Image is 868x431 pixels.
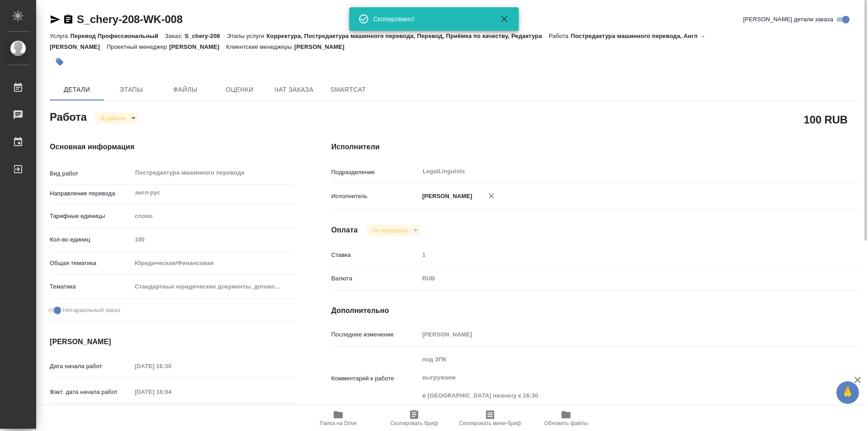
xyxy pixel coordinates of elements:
span: Оценки [218,84,261,95]
h4: [PERSON_NAME] [50,336,295,347]
p: Работа [549,33,571,39]
div: В работе [365,224,420,237]
p: [PERSON_NAME] [294,43,351,50]
button: Скопировать бриф [376,406,452,431]
span: Скопировать мини-бриф [459,420,521,426]
p: Общая тематика [50,259,132,268]
button: Добавить тэг [50,52,70,72]
p: Клиентские менеджеры [226,43,294,50]
p: Услуга [50,33,70,39]
span: Обновить файлы [544,420,588,426]
p: Подразделение [331,168,419,177]
span: Скопировать бриф [390,420,438,426]
p: Кол-во единиц [50,235,132,244]
div: В работе [94,112,139,124]
p: Перевод Профессиональный [70,33,165,39]
p: Факт. дата начала работ [50,388,132,397]
p: Вид работ [50,169,132,178]
div: Юридическая/Финансовая [132,256,295,271]
p: Комментарий к работе [331,374,419,383]
p: Валюта [331,274,419,283]
h4: Оплата [331,225,358,236]
button: Скопировать мини-бриф [452,406,528,431]
p: Корректура, Постредактура машинного перевода, Перевод, Приёмка по качеству, Редактура [267,33,549,39]
p: S_chery-208 [185,33,227,39]
h2: Работа [50,108,87,124]
button: Скопировать ссылку [63,14,74,25]
button: 🙏 [836,381,859,404]
span: SmartCat [326,84,370,95]
a: S_chery-208-WK-008 [77,13,183,25]
p: [PERSON_NAME] [169,43,226,50]
div: Стандартные юридические документы, договоры, уставы [132,279,295,294]
p: Направление перевода [50,189,132,198]
span: 🙏 [840,383,855,402]
button: Скопировать ссылку для ЯМессенджера [50,14,61,25]
div: Скопировано! [373,14,486,24]
p: Дата начала работ [50,362,132,371]
button: Обновить файлы [528,406,604,431]
span: Файлы [164,84,207,95]
button: Закрыть [494,14,515,24]
p: Заказ: [165,33,184,39]
span: Папка на Drive [320,420,357,426]
p: Тарифные единицы [50,212,132,221]
p: [PERSON_NAME] [419,192,472,201]
p: Последнее изменение [331,330,419,339]
button: В работе [98,114,128,122]
span: Нотариальный заказ [63,306,120,315]
p: Проектный менеджер [107,43,169,50]
p: Этапы услуги [227,33,267,39]
span: Детали [55,84,99,95]
p: Тематика [50,282,132,291]
textarea: под ЗПК выгружаем в [GEOGRAPHIC_DATA] назначу к 16:30 [419,352,814,403]
div: RUB [419,271,814,286]
span: Чат заказа [272,84,316,95]
h4: Основная информация [50,142,295,152]
h4: Исполнители [331,142,858,152]
div: слово [132,208,295,224]
input: Пустое поле [132,360,211,373]
h2: 100 RUB [804,112,848,127]
input: Пустое поле [132,233,295,246]
button: Не оплачена [369,227,410,234]
button: Папка на Drive [300,406,376,431]
button: Удалить исполнителя [481,186,501,206]
input: Пустое поле [132,385,211,398]
span: [PERSON_NAME] детали заказа [743,15,833,24]
span: Этапы [109,84,153,95]
h4: Дополнительно [331,305,858,316]
p: Ставка [331,251,419,260]
input: Пустое поле [419,328,814,341]
input: Пустое поле [419,248,814,261]
p: Исполнитель [331,192,419,201]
